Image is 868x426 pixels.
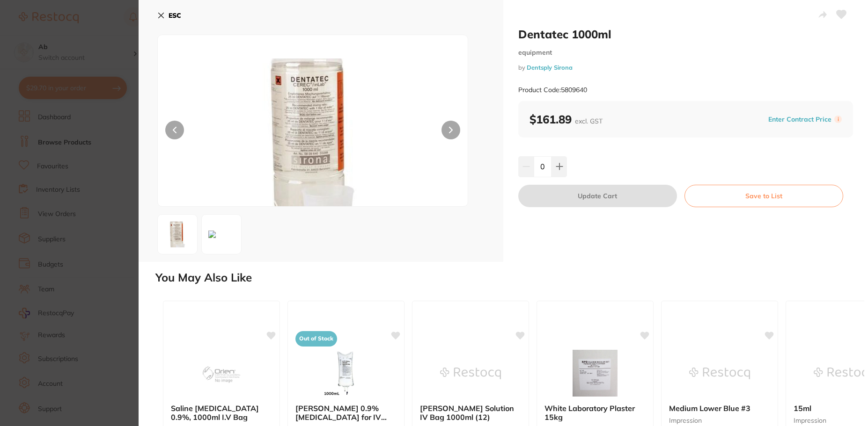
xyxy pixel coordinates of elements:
[420,404,521,421] b: BAXTER Ringer's Solution IV Bag 1000ml (12)
[530,112,603,126] b: $161.89
[220,58,405,206] img: NDAuanBn
[684,185,843,207] button: Save to List
[440,350,501,397] img: BAXTER Ringer's Solution IV Bag 1000ml (12)
[161,217,194,251] img: NDAuanBn
[527,64,573,71] a: Dentsply Sirona
[205,227,220,242] img: NTgwOTY0MC5qcGc
[689,350,750,397] img: Medium Lower Blue #3
[544,404,646,421] b: White Laboratory Plaster 15kg
[295,404,397,421] b: Baxter 0.9% Sodium Chloride for IV 1000ml Bag
[565,350,625,397] img: White Laboratory Plaster 15kg
[575,117,603,125] span: excl. GST
[191,350,252,397] img: Saline Sodium Chloride 0.9%, 1000ml I.V Bag
[669,417,770,424] small: impression
[518,86,587,94] small: Product Code: 5809640
[155,271,864,284] h2: You May Also Like
[171,404,272,421] b: Saline Sodium Chloride 0.9%, 1000ml I.V Bag
[316,350,376,397] img: Baxter 0.9% Sodium Chloride for IV 1000ml Bag
[518,49,853,57] small: equipment
[518,185,677,207] button: Update Cart
[169,11,181,20] b: ESC
[295,331,337,347] span: Out of Stock
[518,64,853,71] small: by
[669,404,770,412] b: Medium Lower Blue #3
[765,115,834,124] button: Enter Contract Price
[834,116,842,123] label: i
[518,27,853,41] h2: Dentatec 1000ml
[157,7,181,23] button: ESC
